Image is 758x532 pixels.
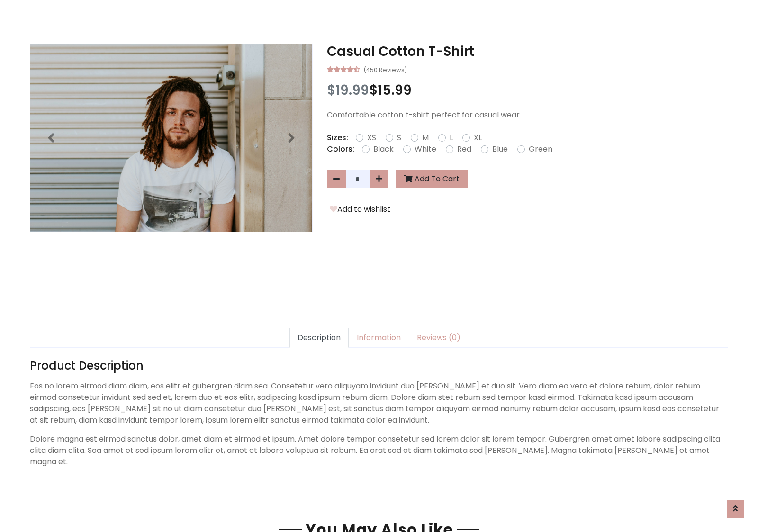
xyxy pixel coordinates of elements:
label: Red [457,144,471,155]
button: Add To Cart [396,170,468,188]
h3: $ [327,82,728,99]
span: $19.99 [327,81,369,99]
h3: Casual Cotton T-Shirt [327,44,728,60]
label: Green [529,144,552,155]
p: Eos no lorem eirmod diam diam, eos elitr et gubergren diam sea. Consetetur vero aliquyam invidunt... [30,380,728,426]
p: Comfortable cotton t-shirt perfect for casual wear. [327,109,728,121]
a: Reviews (0) [409,328,469,348]
label: XS [367,132,376,144]
span: 15.99 [378,81,412,99]
a: Description [289,328,349,348]
label: M [422,132,429,144]
img: Image [30,44,312,232]
button: Add to wishlist [327,203,393,216]
label: Blue [492,144,508,155]
label: S [397,132,401,144]
p: Colors: [327,144,354,155]
label: XL [474,132,482,144]
label: L [450,132,453,144]
label: Black [373,144,394,155]
p: Sizes: [327,132,348,144]
a: Information [349,328,409,348]
small: (450 Reviews) [363,63,407,75]
p: Dolore magna est eirmod sanctus dolor, amet diam et eirmod et ipsum. Amet dolore tempor consetetu... [30,433,728,468]
h4: Product Description [30,359,728,373]
label: White [415,144,436,155]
